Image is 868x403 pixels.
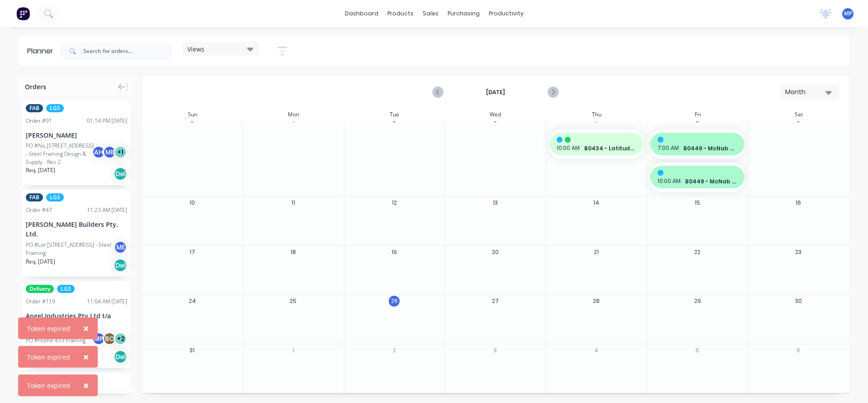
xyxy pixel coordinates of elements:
div: AH [92,145,105,159]
button: 20 [490,246,501,257]
div: 01:14 PM [DATE] [87,117,127,125]
button: 19 [389,246,400,257]
button: 28 [591,296,602,307]
span: LGS [57,285,75,293]
button: 25 [288,296,299,307]
div: purchasing [443,7,484,20]
button: Month [780,84,839,100]
div: Tue [344,108,445,121]
div: productivity [484,7,528,20]
div: MP [92,332,105,345]
div: ME [114,240,127,254]
button: Next page [548,86,558,98]
div: Planner [27,46,58,57]
img: Factory [16,7,30,20]
span: Req. [DATE] [26,166,55,174]
button: 16 [793,197,804,208]
button: 27 [490,296,501,307]
input: Search for orders... [83,42,173,60]
button: 29 [692,296,703,307]
span: B0434 - Latitude WH7 [584,144,636,153]
button: 23 [793,246,804,257]
div: Month [785,87,827,97]
div: Del [114,259,127,272]
div: Order # 91 [26,117,52,125]
div: Angel Industries Pty Ltd t/a Teeny Tiny Homes [26,311,127,330]
div: 11:04 AM [DATE] [87,297,127,306]
div: PO #No.[STREET_ADDRESS] - Steel Framing Design & Supply - Rev 2 [26,142,95,166]
button: 4 [591,345,602,356]
div: Order # 119 [26,297,55,306]
div: products [383,7,418,20]
button: 21 [591,246,602,257]
div: Token expired [27,352,70,362]
button: 15 [692,197,703,208]
button: 12 [389,197,400,208]
div: + 1 [114,145,127,159]
div: + 2 [114,332,127,345]
strong: [DATE] [450,88,541,96]
div: 10:00 AMB0434 - Latitude WH7 [549,130,643,159]
button: 1 [288,345,299,356]
div: Wed [445,108,546,121]
button: 13 [490,197,501,208]
div: BC [103,332,116,345]
div: Del [114,350,127,364]
div: Mon [243,108,343,121]
div: Token expired [27,381,70,390]
button: 24 [187,296,198,307]
span: FAB [26,104,43,112]
button: 10 [187,197,198,208]
span: × [83,350,89,363]
div: Del [114,167,127,181]
button: Previous page [433,86,444,98]
div: PO #Lot [STREET_ADDRESS] - Steel Framing [26,241,116,257]
span: × [83,379,89,392]
div: 10:00 AMB0449 - McNab Delivery 2 [650,163,744,192]
button: Close [74,374,98,396]
span: 7:00 AM [658,144,679,153]
button: 11 [288,197,299,208]
button: 14 [591,197,602,208]
button: 3 [490,345,501,356]
div: [PERSON_NAME] [26,130,127,140]
div: Sun [142,108,243,121]
span: 10:00 AM [557,144,580,153]
span: MP [844,10,852,18]
span: Orders [25,82,46,91]
span: LGS [46,193,64,201]
button: 26 [389,296,400,307]
div: Thu [546,108,647,121]
button: 22 [692,246,703,257]
button: 17 [187,246,198,257]
div: Token expired [27,324,70,333]
span: LGS [46,104,64,112]
div: Fri [647,108,748,121]
span: Delivery [26,285,54,293]
button: 6 [793,345,804,356]
button: Close [74,317,98,339]
button: 5 [692,345,703,356]
div: ME [103,145,116,159]
div: 11:23 AM [DATE] [87,206,127,214]
div: sales [418,7,443,20]
div: Order # 47 [26,206,52,214]
div: 7:00 AMB0449 - McNab Delivery 1 [650,130,744,159]
span: B0449 - McNab Delivery 2 [685,178,737,186]
span: FAB [26,193,43,201]
div: [PERSON_NAME] Builders Pty. Ltd. [26,220,127,239]
span: B0449 - McNab Delivery 1 [683,144,737,153]
span: Req. [DATE] [26,258,55,266]
span: Views [187,44,205,54]
button: 18 [288,246,299,257]
a: dashboard [340,7,383,20]
button: 30 [793,296,804,307]
button: 2 [389,345,400,356]
button: 31 [187,345,198,356]
div: Sat [748,108,849,121]
button: Close [74,346,98,368]
span: 10:00 AM [658,177,681,186]
span: × [83,322,89,335]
